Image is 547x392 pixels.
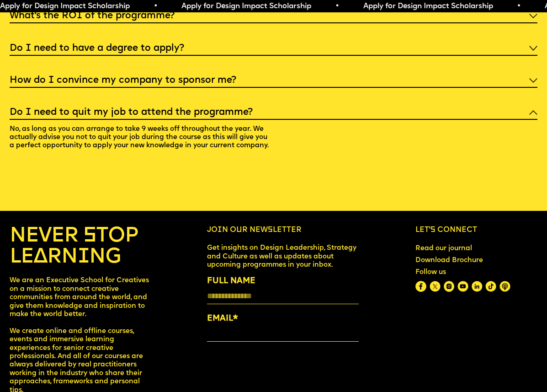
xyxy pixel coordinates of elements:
a: Download Brochure [412,253,487,269]
a: Back to Top [14,12,49,20]
p: No, as long as you can arrange to take 9 weeks off throughout the year. We actually advise you no... [10,120,283,157]
a: [PERSON_NAME] [14,45,72,53]
span: • [153,3,157,10]
a: Read our journal [412,241,476,257]
div: Outline [4,4,133,12]
a: [PERSON_NAME] [14,37,72,44]
div: Follow us [415,268,510,277]
span: • [335,3,339,10]
span: • [516,3,520,10]
h4: NEVER STOP LEARNING [10,226,150,268]
iframe: reCAPTCHA [207,355,346,391]
h5: How do I convince my company to sponsor me? [10,76,236,85]
a: [PERSON_NAME] [14,20,72,28]
h5: Do I need to quit my job to attend the programme? [10,108,253,117]
h6: Join our newsletter [207,226,359,235]
p: Get insights on Design Leadership, Strategy and Culture as well as updates about upcoming program... [207,244,359,269]
a: [PERSON_NAME] [14,28,72,36]
h5: What’s the ROI of the programme? [10,11,175,21]
a: [PERSON_NAME] [14,53,72,61]
h6: Let’s connect [415,226,537,235]
a: [PERSON_NAME] [14,61,72,69]
h5: Do I need to have a degree to apply? [10,44,184,53]
label: FULL NAME [207,275,359,288]
label: EMAIL [207,312,359,326]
